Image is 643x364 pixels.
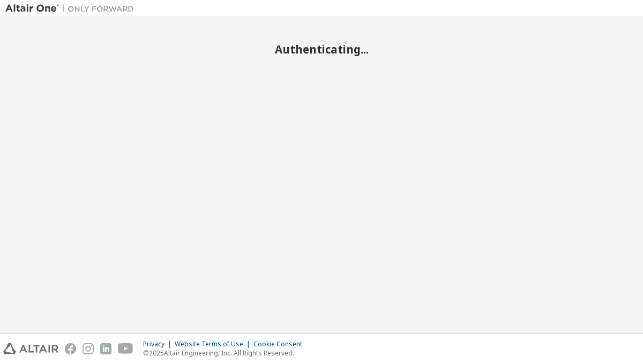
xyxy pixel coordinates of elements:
div: Cookie Consent [253,340,309,348]
p: © 2025 Altair Engineering, Inc. All Rights Reserved. [143,348,309,358]
div: Website Terms of Use [175,340,253,348]
h2: Authenticating... [5,42,638,56]
img: youtube.svg [118,343,133,354]
img: facebook.svg [65,343,76,354]
img: instagram.svg [83,343,94,354]
img: Altair One [5,3,139,14]
img: altair_logo.svg [3,343,58,354]
div: Privacy [143,340,175,348]
img: linkedin.svg [100,343,111,354]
